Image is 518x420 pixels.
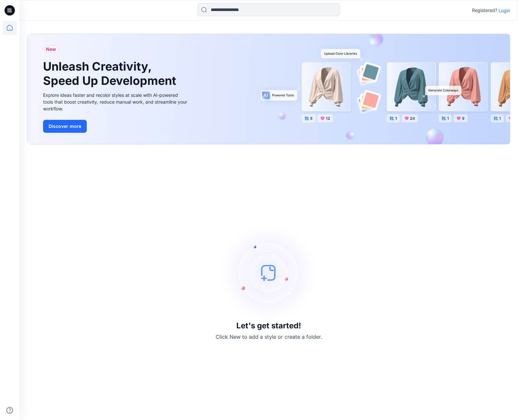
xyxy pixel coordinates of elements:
p: Click New to add a style or create a folder. [216,333,322,341]
p: Registered? [472,6,497,14]
h3: Let's get started! [236,321,301,330]
p: Login [499,7,510,14]
img: empty-state-image.svg [220,224,317,321]
span: New [46,45,56,53]
h1: Unleash Creativity, Speed Up Development [43,60,179,87]
div: Explore ideas faster and recolor styles at scale with AI-powered tools that boost creativity, red... [43,92,189,112]
button: Discover more [43,120,87,133]
a: Discover more [43,120,189,133]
